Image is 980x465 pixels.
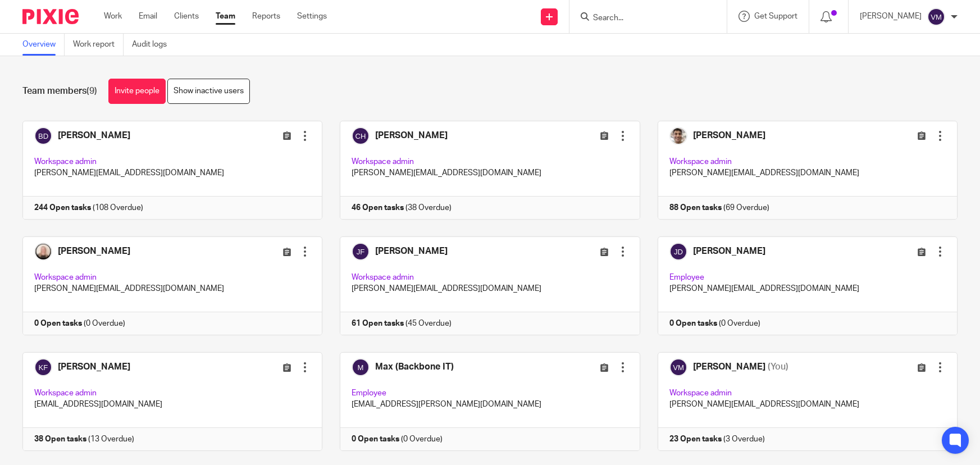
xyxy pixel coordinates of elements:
[297,11,327,22] a: Settings
[592,13,693,24] input: Search
[167,79,250,104] a: Show inactive users
[86,86,97,95] span: (9)
[132,34,175,56] a: Audit logs
[927,8,945,26] img: svg%3E
[252,11,280,22] a: Reports
[860,11,922,22] p: [PERSON_NAME]
[73,34,124,56] a: Work report
[22,34,65,56] a: Overview
[216,11,235,22] a: Team
[174,11,199,22] a: Clients
[139,11,157,22] a: Email
[754,12,797,20] span: Get Support
[22,85,97,97] h1: Team members
[104,11,122,22] a: Work
[108,79,166,104] a: Invite people
[22,9,79,24] img: Pixie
